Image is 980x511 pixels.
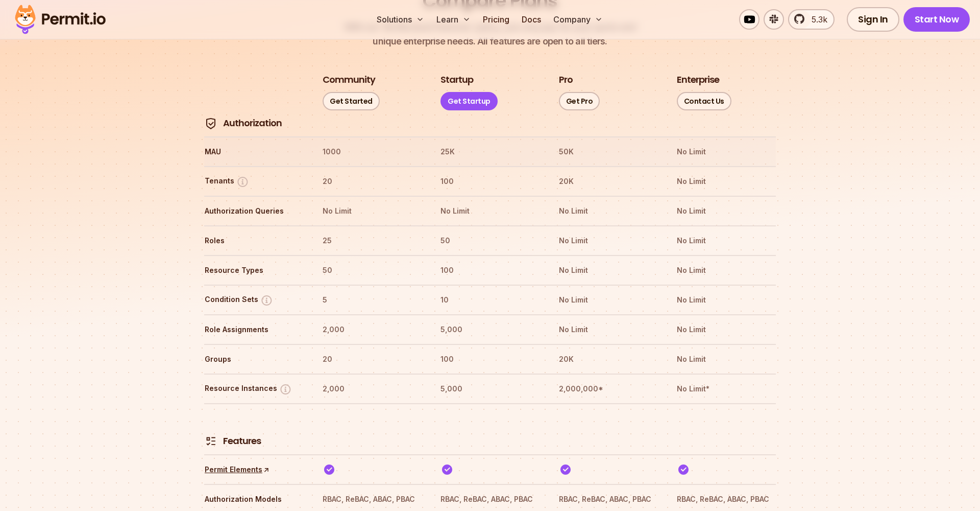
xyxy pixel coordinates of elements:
[204,203,304,219] th: Authorization Queries
[322,381,422,397] th: 2,000
[558,491,658,507] th: RBAC, ReBAC, ABAC, PBAC
[322,262,422,278] th: 50
[558,292,658,308] th: No Limit
[440,173,540,190] th: 100
[518,9,545,30] a: Docs
[558,351,658,367] th: 20K
[440,262,540,278] th: 100
[558,144,658,160] th: 50K
[205,464,269,475] a: Permit Elements↑
[223,435,261,448] h4: Features
[204,491,304,507] th: Authorization Models
[479,9,513,30] a: Pricing
[322,173,422,190] th: 20
[558,262,658,278] th: No Limit
[205,383,292,396] button: Resource Instances
[440,292,540,308] th: 10
[440,381,540,397] th: 5,000
[205,175,249,188] button: Tenants
[323,74,375,86] h3: Community
[205,118,217,130] img: Authorization
[676,144,776,160] th: No Limit
[676,321,776,338] th: No Limit
[204,144,304,160] th: MAU
[558,233,658,249] th: No Limit
[223,117,282,130] h4: Authorization
[805,13,827,26] span: 5.3k
[322,203,422,219] th: No Limit
[558,203,658,219] th: No Limit
[322,351,422,367] th: 20
[205,435,217,447] img: Features
[204,233,304,249] th: Roles
[440,74,473,86] h3: Startup
[677,74,719,86] h3: Enterprise
[676,381,776,397] th: No Limit*
[440,144,540,160] th: 25K
[676,173,776,190] th: No Limit
[322,491,422,507] th: RBAC, ReBAC, ABAC, PBAC
[204,321,304,338] th: Role Assignments
[440,92,498,110] a: Get Startup
[676,491,776,507] th: RBAC, ReBAC, ABAC, PBAC
[204,262,304,278] th: Resource Types
[440,233,540,249] th: 50
[204,351,304,367] th: Groups
[440,491,540,507] th: RBAC, ReBAC, ABAC, PBAC
[788,9,835,30] a: 5.3k
[440,321,540,338] th: 5,000
[847,7,899,32] a: Sign In
[322,292,422,308] th: 5
[205,294,273,307] button: Condition Sets
[558,173,658,190] th: 20K
[10,2,110,37] img: Permit logo
[549,9,607,30] button: Company
[559,74,573,86] h3: Pro
[323,92,380,110] a: Get Started
[558,321,658,338] th: No Limit
[373,9,428,30] button: Solutions
[322,233,422,249] th: 25
[559,92,600,110] a: Get Pro
[676,233,776,249] th: No Limit
[676,292,776,308] th: No Limit
[676,351,776,367] th: No Limit
[677,92,731,110] a: Contact Us
[432,9,475,30] button: Learn
[322,144,422,160] th: 1000
[558,381,658,397] th: 2,000,000*
[903,7,970,32] a: Start Now
[676,203,776,219] th: No Limit
[440,351,540,367] th: 100
[260,463,272,476] span: ↑
[440,203,540,219] th: No Limit
[676,262,776,278] th: No Limit
[322,321,422,338] th: 2,000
